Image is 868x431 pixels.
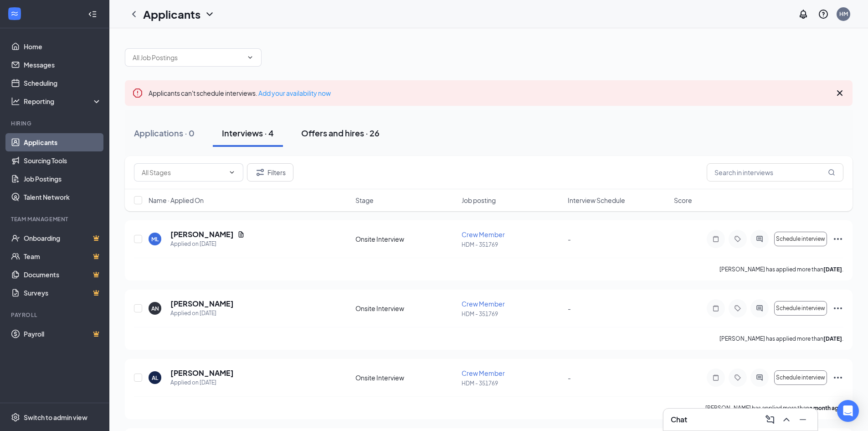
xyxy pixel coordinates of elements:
div: Applications · 0 [134,127,195,139]
svg: Tag [732,235,743,243]
span: - [568,235,571,243]
button: ChevronUp [779,412,794,427]
button: Schedule interview [774,301,827,316]
button: ComposeMessage [763,412,777,427]
div: Team Management [11,215,100,223]
button: Minimize [796,412,810,427]
svg: Note [710,305,721,312]
span: Interview Schedule [568,196,625,205]
svg: Tag [732,305,743,312]
b: a month ago [809,405,842,411]
span: - [568,374,571,382]
svg: Analysis [11,97,20,106]
svg: Filter [255,167,266,178]
svg: Error [132,88,143,99]
h5: [PERSON_NAME] [170,299,234,309]
span: Crew Member [462,300,505,308]
div: Applied on [DATE] [170,378,234,387]
div: Offers and hires · 26 [301,127,380,139]
svg: Minimize [797,414,808,425]
svg: ChevronLeft [128,9,139,20]
svg: Ellipses [832,372,843,383]
svg: ChevronUp [781,414,792,425]
a: Sourcing Tools [24,151,102,170]
a: Applicants [24,133,102,151]
a: SurveysCrown [24,284,102,302]
p: HDM - 351769 [462,379,562,387]
input: All Job Postings [133,52,243,62]
h5: [PERSON_NAME] [170,229,234,239]
svg: Settings [11,413,20,422]
svg: ActiveChat [754,374,765,381]
h1: Applicants [143,6,200,22]
span: - [568,304,571,312]
p: HDM - 351769 [462,310,562,318]
h3: Chat [671,415,687,425]
button: Schedule interview [774,232,827,246]
a: DocumentsCrown [24,265,102,284]
div: Open Intercom Messenger [837,400,859,422]
a: Job Postings [24,170,102,188]
button: Schedule interview [774,370,827,385]
svg: Collapse [88,10,97,19]
div: AL [152,374,158,382]
span: Name · Applied On [149,196,204,205]
svg: ChevronDown [247,54,254,61]
div: Onsite Interview [355,304,456,313]
a: Messages [24,56,102,74]
div: Applied on [DATE] [170,309,234,318]
a: Home [24,37,102,56]
span: Applicants can't schedule interviews. [149,89,331,97]
a: TeamCrown [24,247,102,265]
div: ML [151,235,159,243]
h5: [PERSON_NAME] [170,368,234,378]
b: [DATE] [823,266,842,273]
svg: MagnifyingGlass [828,169,835,176]
span: Schedule interview [776,236,825,242]
p: [PERSON_NAME] has applied more than . [719,265,843,273]
span: Stage [355,196,374,205]
svg: Cross [834,88,845,99]
svg: Tag [732,374,743,381]
button: Filter Filters [247,163,293,182]
span: Job posting [462,196,496,205]
svg: Document [237,231,245,238]
svg: ActiveChat [754,235,765,243]
span: Schedule interview [776,305,825,312]
span: Crew Member [462,369,505,377]
a: PayrollCrown [24,325,102,343]
p: HDM - 351769 [462,241,562,249]
span: Score [674,196,692,205]
svg: Ellipses [832,303,843,314]
div: Payroll [11,311,100,319]
div: Interviews · 4 [222,127,274,139]
div: HM [839,10,848,18]
div: Hiring [11,119,100,127]
svg: Note [710,235,721,243]
input: Search in interviews [707,163,843,182]
div: Reporting [24,97,102,106]
b: [DATE] [823,335,842,342]
svg: ChevronDown [228,169,236,176]
div: Onsite Interview [355,373,456,382]
div: AN [151,305,159,312]
span: Schedule interview [776,374,825,381]
svg: ChevronDown [204,9,215,20]
input: All Stages [142,167,225,177]
svg: QuestionInfo [818,9,829,20]
p: [PERSON_NAME] has applied more than . [705,404,843,412]
div: Switch to admin view [24,413,87,422]
div: Applied on [DATE] [170,239,245,249]
svg: Ellipses [832,234,843,244]
svg: ActiveChat [754,305,765,312]
div: Onsite Interview [355,234,456,244]
svg: Note [710,374,721,381]
a: Scheduling [24,74,102,92]
a: Talent Network [24,188,102,206]
a: Add your availability now [258,89,331,97]
svg: Notifications [798,9,809,20]
svg: ComposeMessage [765,414,776,425]
span: Crew Member [462,230,505,239]
p: [PERSON_NAME] has applied more than . [719,335,843,343]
